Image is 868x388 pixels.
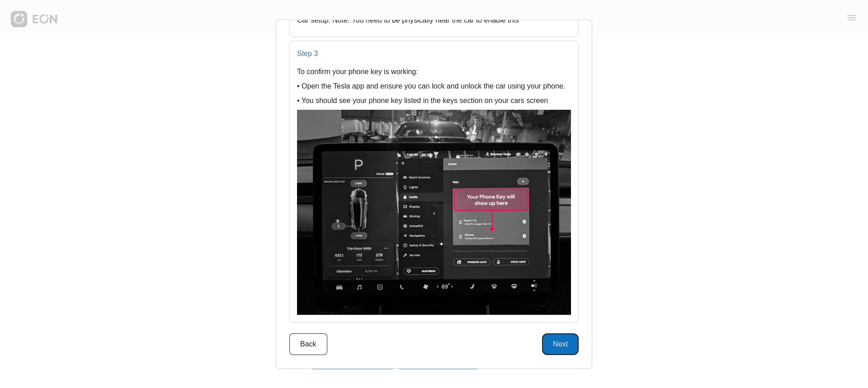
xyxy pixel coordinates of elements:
[297,67,571,78] p: To confirm your phone key is working:
[297,15,571,26] p: Car setup. Note: You need to be physically near the car to enable this
[297,81,571,92] p: • Open the Tesla app and ensure you can lock and unlock the car using your phone.
[297,96,571,107] p: • You should see your phone key listed in the keys section on your cars screen
[289,334,327,355] button: Back
[297,110,571,315] img: setup-phone-key-2
[297,49,571,60] p: Step 3
[542,334,579,355] button: Next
